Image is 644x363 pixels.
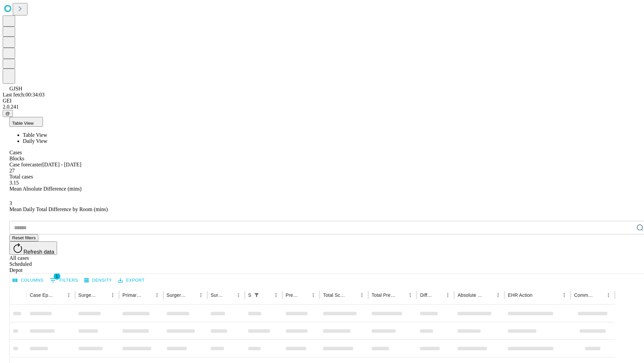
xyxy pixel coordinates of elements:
div: Predicted In Room Duration [286,292,299,298]
button: @ [3,110,13,117]
span: [DATE] - [DATE] [42,162,81,167]
div: GEI [3,98,641,104]
button: Show filters [48,275,80,286]
span: Last fetch: 00:34:03 [3,92,45,97]
span: 3.15 [9,180,19,186]
button: Menu [152,290,162,300]
button: Sort [396,290,406,300]
span: Table View [12,121,34,126]
button: Sort [224,290,234,300]
span: 1 [54,273,60,280]
button: Sort [143,290,152,300]
span: Refresh data [23,249,54,255]
span: 3 [9,200,12,206]
button: Menu [443,290,452,300]
button: Refresh data [9,241,57,255]
button: Sort [533,290,542,300]
button: Menu [64,290,73,300]
button: Sort [299,290,309,300]
button: Reset filters [9,234,38,241]
span: Case forecaster [9,162,42,167]
button: Sort [348,290,357,300]
div: Surgeon Name [78,292,98,298]
button: Menu [493,290,503,300]
button: Sort [187,290,196,300]
div: EHR Action [508,292,532,298]
span: Table View [23,132,47,138]
button: Sort [594,290,604,300]
span: Reset filters [12,235,36,240]
div: Difference [420,292,433,298]
div: Total Predicted Duration [372,292,396,298]
button: Menu [406,290,415,300]
button: Menu [234,290,243,300]
button: Menu [604,290,613,300]
span: Mean Daily Total Difference by Room (mins) [9,206,108,212]
span: Daily View [23,138,47,144]
div: Absolute Difference [458,292,483,298]
div: Primary Service [122,292,142,298]
div: Case Epic Id [30,292,54,298]
span: Mean Absolute Difference (mins) [9,186,82,192]
button: Show filters [252,290,261,300]
button: Sort [55,290,64,300]
button: Menu [271,290,281,300]
div: Comments [574,292,593,298]
div: Surgery Date [211,292,224,298]
button: Table View [9,117,43,127]
button: Sort [99,290,108,300]
button: Menu [559,290,569,300]
button: Select columns [11,275,45,286]
button: Density [83,275,114,286]
button: Menu [357,290,367,300]
div: Surgery Name [167,292,186,298]
button: Menu [196,290,206,300]
button: Sort [434,290,443,300]
div: 1 active filter [252,290,261,300]
button: Menu [108,290,117,300]
div: Total Scheduled Duration [323,292,347,298]
span: GJSH [9,86,22,91]
button: Sort [262,290,271,300]
span: 27 [9,168,15,173]
button: Export [116,275,146,286]
div: Scheduled In Room Duration [248,292,251,298]
button: Menu [309,290,318,300]
span: Total cases [9,174,33,179]
div: 2.0.241 [3,104,641,110]
span: @ [5,111,10,116]
button: Sort [484,290,493,300]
